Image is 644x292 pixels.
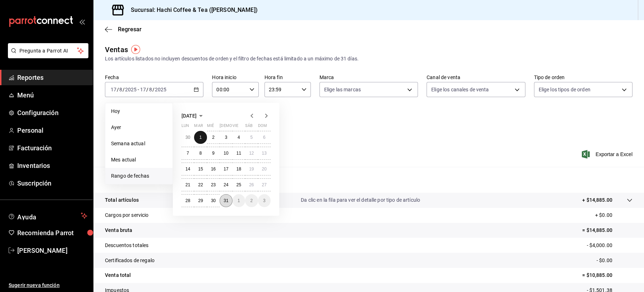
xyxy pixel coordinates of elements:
abbr: 14 de julio de 2025 [185,166,190,172]
button: open_drawer_menu [79,19,85,24]
input: ---- [155,87,167,92]
abbr: 10 de julio de 2025 [224,151,228,156]
button: 1 de julio de 2025 [194,131,207,144]
p: = $14,885.00 [582,227,632,234]
abbr: 3 de agosto de 2025 [263,198,266,203]
span: [DATE] [181,113,197,119]
abbr: 27 de julio de 2025 [262,182,267,187]
button: 11 de julio de 2025 [233,147,245,160]
span: Ayuda [17,211,78,220]
button: Pregunta a Parrot AI [8,43,88,58]
span: Hoy [111,108,167,115]
span: / [152,87,155,92]
button: 30 de julio de 2025 [207,194,220,207]
abbr: 6 de julio de 2025 [263,135,266,140]
abbr: 30 de junio de 2025 [185,135,190,140]
div: Ventas [105,44,128,55]
button: 9 de julio de 2025 [207,147,220,160]
button: 22 de julio de 2025 [194,178,207,191]
p: Venta bruta [105,227,132,234]
div: Los artículos listados no incluyen descuentos de orden y el filtro de fechas está limitado a un m... [105,55,632,63]
span: Elige los canales de venta [431,86,489,93]
abbr: 4 de julio de 2025 [238,135,240,140]
button: Tooltip marker [131,45,140,54]
label: Canal de venta [427,75,525,80]
label: Hora inicio [212,75,258,80]
button: 15 de julio de 2025 [194,163,207,175]
button: 3 de agosto de 2025 [258,194,271,207]
abbr: 29 de julio de 2025 [198,198,203,203]
button: 17 de julio de 2025 [220,163,232,175]
span: Sugerir nueva función [9,282,87,289]
button: 24 de julio de 2025 [220,178,232,191]
span: - [138,87,139,92]
p: - $4,000.00 [587,242,632,249]
span: Facturación [17,143,87,153]
abbr: 16 de julio de 2025 [211,166,216,172]
abbr: 2 de agosto de 2025 [250,198,253,203]
button: 31 de julio de 2025 [220,194,232,207]
abbr: 1 de julio de 2025 [199,135,202,140]
button: 18 de julio de 2025 [233,163,245,175]
span: / [146,87,148,92]
abbr: 18 de julio de 2025 [236,166,241,172]
abbr: 12 de julio de 2025 [249,151,254,156]
span: Semana actual [111,140,167,147]
span: Recomienda Parrot [17,228,87,238]
abbr: 1 de agosto de 2025 [238,198,240,203]
abbr: 31 de julio de 2025 [224,198,228,203]
abbr: 15 de julio de 2025 [198,166,203,172]
button: 1 de agosto de 2025 [233,194,245,207]
p: Cargos por servicio [105,211,149,219]
span: Configuración [17,108,87,118]
input: -- [149,87,152,92]
abbr: 30 de julio de 2025 [211,198,216,203]
button: Regresar [105,26,142,33]
button: 2 de agosto de 2025 [245,194,258,207]
span: Regresar [118,26,142,33]
abbr: 3 de julio de 2025 [225,135,227,140]
span: Pregunta a Parrot AI [19,47,77,55]
abbr: 11 de julio de 2025 [236,151,241,156]
abbr: viernes [233,123,238,131]
button: 23 de julio de 2025 [207,178,220,191]
abbr: 24 de julio de 2025 [224,182,228,187]
button: 19 de julio de 2025 [245,163,258,175]
abbr: 8 de julio de 2025 [199,151,202,156]
abbr: miércoles [207,123,214,131]
span: Mes actual [111,156,167,164]
abbr: 19 de julio de 2025 [249,166,254,172]
span: Personal [17,126,87,135]
label: Tipo de orden [534,75,632,80]
abbr: domingo [258,123,267,131]
abbr: 25 de julio de 2025 [236,182,241,187]
button: 16 de julio de 2025 [207,163,220,175]
button: 28 de julio de 2025 [181,194,194,207]
button: 25 de julio de 2025 [233,178,245,191]
span: Ayer [111,124,167,131]
abbr: 17 de julio de 2025 [224,166,228,172]
p: Certificados de regalo [105,257,155,264]
button: 5 de julio de 2025 [245,131,258,144]
abbr: lunes [181,123,189,131]
a: Pregunta a Parrot AI [5,52,88,60]
input: ---- [125,87,137,92]
button: 26 de julio de 2025 [245,178,258,191]
button: 21 de julio de 2025 [181,178,194,191]
span: Elige las marcas [324,86,361,93]
abbr: 21 de julio de 2025 [185,182,190,187]
input: -- [119,87,123,92]
span: Exportar a Excel [583,150,632,159]
abbr: 22 de julio de 2025 [198,182,203,187]
span: Rango de fechas [111,172,167,180]
span: / [123,87,125,92]
span: Suscripción [17,178,87,188]
button: 3 de julio de 2025 [220,131,232,144]
abbr: 23 de julio de 2025 [211,182,216,187]
label: Fecha [105,75,203,80]
span: Menú [17,90,87,100]
button: 29 de julio de 2025 [194,194,207,207]
abbr: 2 de julio de 2025 [212,135,215,140]
abbr: 28 de julio de 2025 [185,198,190,203]
span: Elige los tipos de orden [539,86,590,93]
